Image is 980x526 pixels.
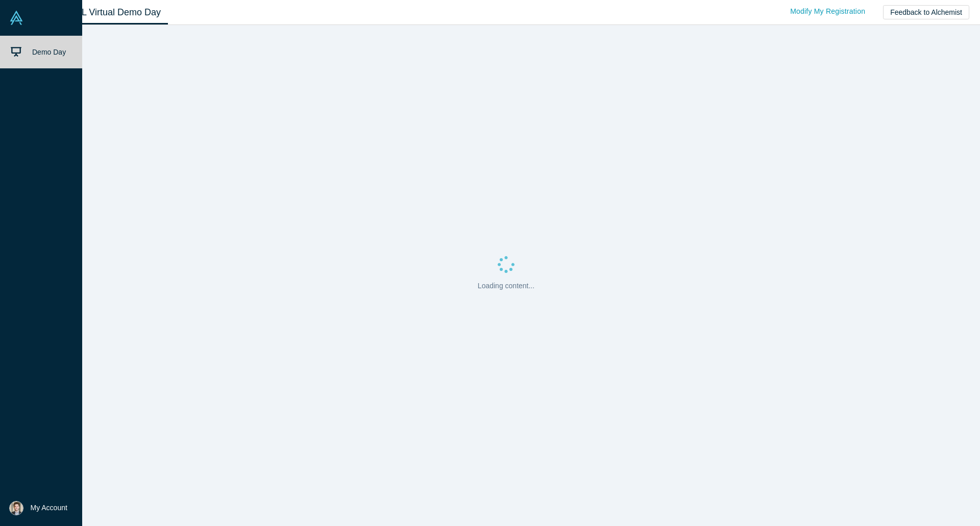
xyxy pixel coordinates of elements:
img: Pietro Decio's Account [9,501,23,515]
span: Demo Day [32,48,66,56]
a: Class XL Virtual Demo Day [43,1,168,24]
span: My Account [31,503,67,513]
button: Feedback to Alchemist [883,5,969,19]
img: Alchemist Vault Logo [9,11,23,25]
button: My Account [9,501,67,515]
a: Modify My Registration [779,3,876,20]
p: Loading content... [478,281,534,291]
